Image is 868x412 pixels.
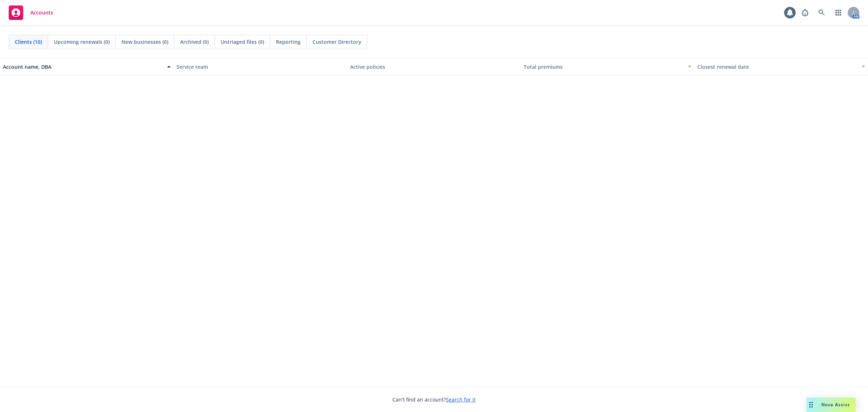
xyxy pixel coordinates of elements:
span: Archived (0) [180,38,209,46]
div: Service team [176,63,344,71]
div: Account name, DBA [3,63,163,71]
div: Active policies [350,63,518,71]
span: Can't find an account? [392,396,476,403]
a: Report a Bug [798,5,812,20]
span: Upcoming renewals (0) [54,38,110,46]
a: Search for it [446,396,476,403]
span: Untriaged files (0) [221,38,264,46]
button: Nova Assist [807,398,856,412]
span: Accounts [30,10,53,16]
button: Closest renewal date [694,58,868,75]
a: Switch app [831,5,846,20]
span: Nova Assist [821,402,850,408]
button: Service team [174,58,347,75]
div: Drag to move [807,398,816,412]
span: Customer Directory [312,38,361,46]
span: Clients (10) [15,38,42,46]
div: Closest renewal date [697,63,857,71]
button: Active policies [347,58,521,75]
a: Search [814,5,829,20]
a: Accounts [6,3,56,23]
span: New businesses (0) [122,38,168,46]
span: Reporting [276,38,301,46]
div: Total premiums [524,63,684,71]
button: Total premiums [521,58,694,75]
